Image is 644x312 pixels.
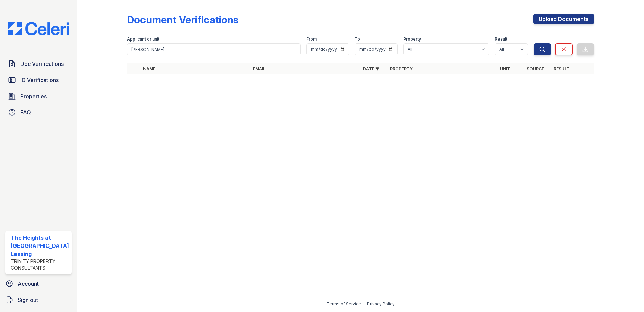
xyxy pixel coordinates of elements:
[3,277,74,290] a: Account
[18,280,39,288] span: Account
[20,108,31,116] span: FAQ
[11,258,69,271] div: Trinity Property Consultants
[403,36,421,42] label: Property
[5,57,72,71] a: Doc Verifications
[554,66,570,71] a: Result
[20,92,47,100] span: Properties
[327,301,361,306] a: Terms of Service
[3,22,74,35] img: CE_Logo_Blue-a8612792a0a2168367f1c8372b55b34899dd931a85d93a1a3d3e32e68fde9ad4.png
[5,106,72,119] a: FAQ
[355,36,360,42] label: To
[143,66,155,71] a: Name
[500,66,510,71] a: Unit
[495,36,507,42] label: Result
[18,296,38,304] span: Sign out
[127,14,238,26] div: Document Verifications
[5,89,72,103] a: Properties
[127,36,159,42] label: Applicant or unit
[20,76,59,84] span: ID Verifications
[533,14,594,24] a: Upload Documents
[367,301,395,306] a: Privacy Policy
[3,293,74,307] a: Sign out
[127,43,301,55] input: Search by name, email, or unit number
[390,66,413,71] a: Property
[253,66,265,71] a: Email
[20,60,64,68] span: Doc Verifications
[527,66,544,71] a: Source
[306,36,317,42] label: From
[11,234,69,258] div: The Heights at [GEOGRAPHIC_DATA] Leasing
[363,301,365,306] div: |
[5,73,72,87] a: ID Verifications
[363,66,379,71] a: Date ▼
